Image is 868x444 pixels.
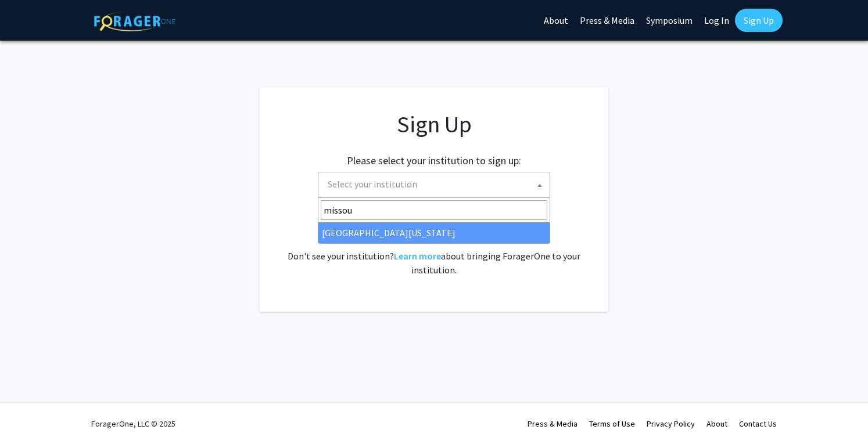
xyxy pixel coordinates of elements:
a: Sign Up [735,9,783,32]
a: Contact Us [739,418,777,429]
iframe: Chat [819,392,859,435]
img: ForagerOne Logo [94,11,175,31]
li: [GEOGRAPHIC_DATA][US_STATE] [318,222,550,243]
a: Privacy Policy [647,418,695,429]
span: Select your institution [323,172,550,196]
div: ForagerOne, LLC © 2025 [91,403,175,444]
span: Select your institution [328,178,417,190]
input: Search [321,200,547,220]
h1: Sign Up [283,110,585,138]
a: Press & Media [528,418,578,429]
a: Learn more about bringing ForagerOne to your institution [394,250,441,262]
div: Already have an account? . Don't see your institution? about bringing ForagerOne to your institut... [283,221,585,277]
a: Terms of Use [589,418,635,429]
a: About [706,418,727,429]
span: Select your institution [318,172,550,198]
h2: Please select your institution to sign up: [347,154,521,167]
